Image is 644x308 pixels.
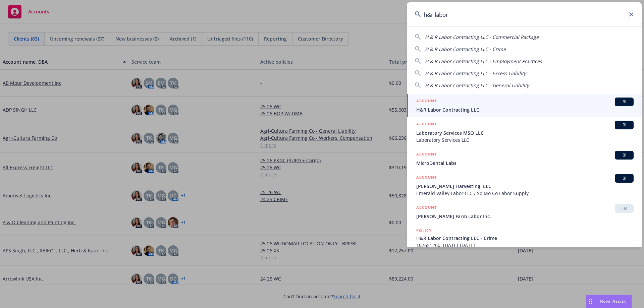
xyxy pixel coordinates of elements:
[416,242,634,249] span: 107651260, [DATE]-[DATE]
[407,170,642,200] a: ACCOUNTBI[PERSON_NAME] Harvesting, LLCEmerald Valley Labor LLC / So Mo Co Labor Supply
[407,94,642,117] a: ACCOUNTBIH&R Labor Contracting LLC
[416,98,437,106] h5: ACCOUNT
[416,106,634,113] span: H&R Labor Contracting LLC
[407,147,642,170] a: ACCOUNTBIMicroDental Labs
[416,190,634,197] span: Emerald Valley Labor LLC / So Mo Co Labor Supply
[416,213,634,220] span: [PERSON_NAME] Farm Labor Inc.
[416,227,432,234] h5: POLICY
[618,175,631,181] span: BI
[425,70,526,76] span: H & R Labor Contracting LLC - Excess Liability
[425,46,506,52] span: H & R Labor Contracting LLC - Crime
[618,205,631,211] span: TR
[600,298,626,304] span: Nova Assist
[425,82,529,88] span: H & R Labor Contracting LLC - General Liability
[416,121,437,129] h5: ACCOUNT
[407,200,642,224] a: ACCOUNTTR[PERSON_NAME] Farm Labor Inc.
[416,204,437,212] h5: ACCOUNT
[618,152,631,158] span: BI
[416,160,634,167] span: MicroDental Labs
[407,117,642,147] a: ACCOUNTBILaboratory Services MSO LLCLaboratory Services LLC
[618,122,631,128] span: BI
[416,136,634,143] span: Laboratory Services LLC
[425,58,542,64] span: H & R Labor Contracting LLC - Employment Practices
[416,174,437,182] h5: ACCOUNT
[407,2,642,26] input: Search...
[416,151,437,159] h5: ACCOUNT
[586,295,632,308] button: Nova Assist
[407,224,642,252] a: POLICYH&R Labor Contracting LLC - Crime107651260, [DATE]-[DATE]
[416,129,634,136] span: Laboratory Services MSO LLC
[618,99,631,105] span: BI
[425,34,539,40] span: H & R Labor Contracting LLC - Commercial Package
[586,295,594,308] div: Drag to move
[416,235,634,242] span: H&R Labor Contracting LLC - Crime
[416,183,634,190] span: [PERSON_NAME] Harvesting, LLC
